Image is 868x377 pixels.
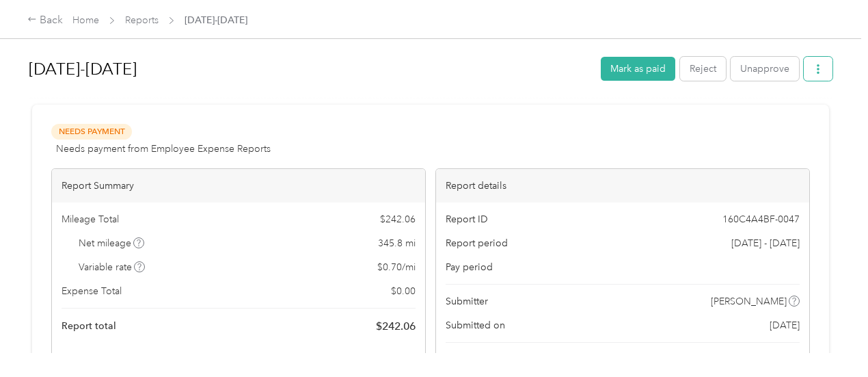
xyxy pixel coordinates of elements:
span: [DATE] [770,318,800,333]
span: Net mileage [79,236,145,250]
div: Report details [436,169,809,203]
button: Unapprove [731,57,799,81]
span: Approvers [446,352,492,367]
iframe: Everlance-gr Chat Button Frame [791,300,868,377]
span: 160C4A4BF-0047 [722,212,800,226]
button: Mark as paid [601,57,675,81]
span: Pay period [446,260,493,274]
span: [DATE] - [DATE] [731,236,800,250]
span: Variable rate [79,260,146,274]
span: $ 0.70 / mi [377,260,416,274]
span: [PERSON_NAME] [711,294,787,309]
span: [DATE]-[DATE] [185,13,247,27]
div: Back [27,12,63,29]
span: Submitter [446,294,488,309]
h1: June 25-Aug 25 [29,53,591,86]
span: Needs Payment [51,124,132,140]
button: Reject [680,57,726,81]
span: $ 242.06 [376,318,416,335]
span: Report total [62,319,116,333]
a: Home [72,14,99,26]
a: Reports [125,14,159,26]
span: Report period [446,236,508,250]
span: Submitted on [446,318,505,333]
span: [PERSON_NAME] [PERSON_NAME] [643,352,798,367]
span: $ 242.06 [380,212,416,226]
span: Mileage Total [62,212,119,226]
span: Report ID [446,212,488,226]
span: Expense Total [62,284,122,298]
span: Needs payment from Employee Expense Reports [56,142,271,156]
div: Report Summary [52,169,425,203]
span: $ 0.00 [391,284,416,298]
span: 345.8 mi [378,236,416,250]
